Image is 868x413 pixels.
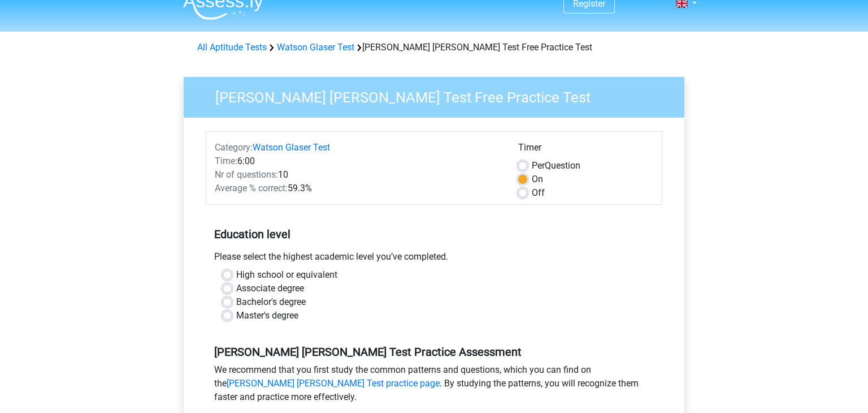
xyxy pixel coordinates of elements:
span: Per [532,160,545,171]
div: Timer [518,141,653,159]
label: High school or equivalent [236,268,337,282]
div: 6:00 [206,154,510,168]
a: Watson Glaser Test [277,42,354,53]
label: Bachelor's degree [236,295,306,309]
span: Nr of questions: [215,169,278,180]
div: 59.3% [206,182,510,195]
label: Associate degree [236,282,304,295]
div: We recommend that you first study the common patterns and questions, which you can find on the . ... [206,363,662,408]
label: Question [532,159,580,173]
label: Off [532,186,545,200]
h3: [PERSON_NAME] [PERSON_NAME] Test Free Practice Test [202,84,676,106]
span: Category: [215,142,253,153]
div: 10 [206,168,510,182]
span: Time: [215,156,237,166]
span: Average % correct: [215,183,288,193]
div: Please select the highest academic level you’ve completed. [206,250,662,268]
label: On [532,173,543,186]
div: [PERSON_NAME] [PERSON_NAME] Test Free Practice Test [193,41,675,54]
a: All Aptitude Tests [197,42,267,53]
h5: Education level [214,223,654,246]
label: Master's degree [236,309,298,322]
a: Watson Glaser Test [253,142,330,153]
a: [PERSON_NAME] [PERSON_NAME] Test practice page [227,378,440,389]
h5: [PERSON_NAME] [PERSON_NAME] Test Practice Assessment [214,345,654,359]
